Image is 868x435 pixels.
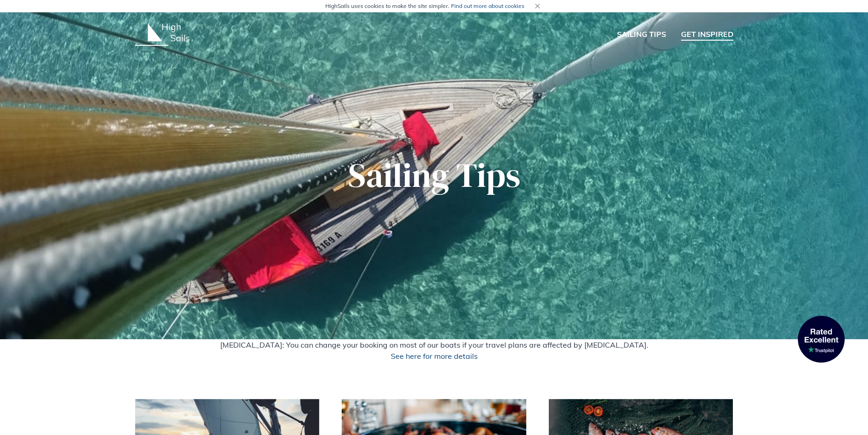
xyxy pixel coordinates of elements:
a: GET INSPIRED [681,29,733,41]
span: HighSails uses cookies to make the site simpler. [325,2,524,10]
p: [MEDICAL_DATA]: You can change your booking on most of our boats if your travel plans are affecte... [7,339,861,362]
h1: Sailing Tips [135,155,733,195]
img: TrustPilot Logo [798,316,845,363]
a: Find out more about cookies [451,2,524,9]
a: See here for more details [391,351,478,361]
a: SAILING TIPS [617,29,666,41]
button: Close [532,0,543,12]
